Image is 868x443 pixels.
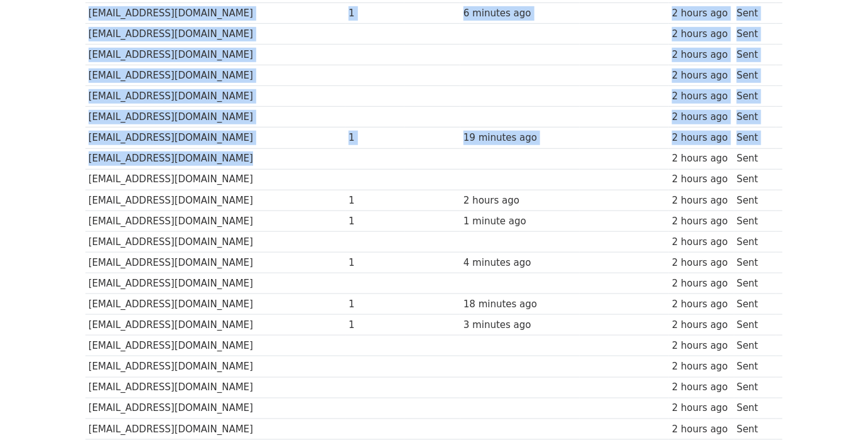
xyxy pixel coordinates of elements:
div: 1 [349,194,401,208]
div: 19 minutes ago [464,131,577,145]
td: [EMAIL_ADDRESS][DOMAIN_NAME] [85,211,345,231]
div: 2 hours ago [672,380,731,395]
td: Sent [734,23,776,44]
td: Sent [734,148,776,169]
div: 1 [349,297,401,312]
div: 2 hours ago [672,235,731,249]
td: [EMAIL_ADDRESS][DOMAIN_NAME] [85,273,345,294]
iframe: Chat Widget [805,383,868,443]
td: Sent [734,190,776,211]
div: 4 minutes ago [464,256,577,270]
div: 1 [349,6,401,21]
td: Sent [734,336,776,356]
div: 2 hours ago [672,401,731,415]
td: Sent [734,45,776,65]
td: [EMAIL_ADDRESS][DOMAIN_NAME] [85,253,345,273]
div: 2 hours ago [672,110,731,124]
div: Widget de chat [805,383,868,443]
td: Sent [734,107,776,128]
div: 2 hours ago [672,359,731,374]
div: 2 hours ago [464,194,577,208]
td: [EMAIL_ADDRESS][DOMAIN_NAME] [85,107,345,128]
td: Sent [734,86,776,107]
div: 2 hours ago [672,48,731,62]
td: [EMAIL_ADDRESS][DOMAIN_NAME] [85,418,345,439]
td: Sent [734,294,776,315]
td: Sent [734,356,776,377]
div: 2 hours ago [672,339,731,353]
td: [EMAIL_ADDRESS][DOMAIN_NAME] [85,86,345,107]
td: Sent [734,315,776,336]
td: [EMAIL_ADDRESS][DOMAIN_NAME] [85,336,345,356]
div: 2 hours ago [672,27,731,41]
div: 1 [349,318,401,332]
td: [EMAIL_ADDRESS][DOMAIN_NAME] [85,356,345,377]
td: [EMAIL_ADDRESS][DOMAIN_NAME] [85,294,345,315]
div: 1 [349,256,401,270]
div: 2 hours ago [672,422,731,437]
td: [EMAIL_ADDRESS][DOMAIN_NAME] [85,377,345,398]
div: 2 hours ago [672,297,731,312]
div: 2 hours ago [672,276,731,291]
td: [EMAIL_ADDRESS][DOMAIN_NAME] [85,398,345,418]
div: 18 minutes ago [464,297,577,312]
div: 2 hours ago [672,256,731,270]
td: [EMAIL_ADDRESS][DOMAIN_NAME] [85,231,345,252]
td: [EMAIL_ADDRESS][DOMAIN_NAME] [85,65,345,86]
div: 2 hours ago [672,318,731,332]
td: Sent [734,65,776,86]
td: Sent [734,253,776,273]
td: [EMAIL_ADDRESS][DOMAIN_NAME] [85,3,345,23]
td: [EMAIL_ADDRESS][DOMAIN_NAME] [85,128,345,148]
td: [EMAIL_ADDRESS][DOMAIN_NAME] [85,169,345,190]
td: Sent [734,3,776,23]
td: Sent [734,211,776,231]
td: Sent [734,128,776,148]
div: 2 hours ago [672,172,731,187]
div: 2 hours ago [672,194,731,208]
td: [EMAIL_ADDRESS][DOMAIN_NAME] [85,45,345,65]
div: 2 hours ago [672,214,731,229]
div: 1 [349,214,401,229]
div: 2 hours ago [672,131,731,145]
div: 6 minutes ago [464,6,577,21]
td: [EMAIL_ADDRESS][DOMAIN_NAME] [85,148,345,169]
td: Sent [734,231,776,252]
div: 2 hours ago [672,151,731,166]
td: Sent [734,377,776,398]
div: 2 hours ago [672,89,731,104]
div: 3 minutes ago [464,318,577,332]
div: 1 [349,131,401,145]
td: Sent [734,169,776,190]
td: [EMAIL_ADDRESS][DOMAIN_NAME] [85,23,345,44]
td: Sent [734,418,776,439]
div: 1 minute ago [464,214,577,229]
td: Sent [734,398,776,418]
div: 2 hours ago [672,6,731,21]
td: Sent [734,273,776,294]
td: [EMAIL_ADDRESS][DOMAIN_NAME] [85,190,345,211]
div: 2 hours ago [672,68,731,83]
td: [EMAIL_ADDRESS][DOMAIN_NAME] [85,315,345,336]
